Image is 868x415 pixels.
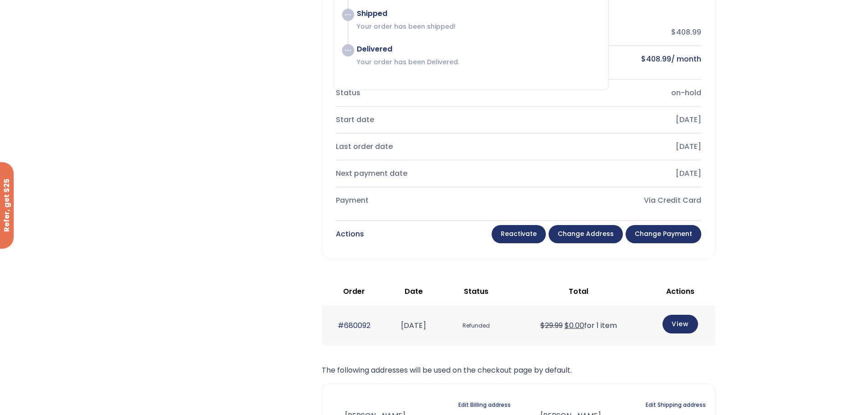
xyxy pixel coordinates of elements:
span: Order [343,286,365,297]
time: [DATE] [401,320,426,331]
span: Date [405,286,423,297]
td: for 1 item [512,306,646,345]
span: Actions [666,286,694,297]
div: [DATE] [526,113,701,126]
p: Your order has been Delivered. [357,57,599,67]
span: 0.00 [565,320,584,331]
div: Via Credit Card [526,194,701,207]
a: Edit Shipping address [646,399,706,411]
div: [DATE] [526,167,701,180]
div: on-hold [526,87,701,99]
p: The following addresses will be used on the checkout page by default. [322,364,715,377]
a: Reactivate [492,225,546,243]
span: $ [641,54,646,64]
a: Change payment [626,225,701,243]
div: $408.99 [526,26,701,39]
div: [DATE] [526,140,701,153]
div: Shipped [357,9,599,18]
div: / month [526,53,701,66]
a: Edit Billing address [458,399,511,411]
div: Delivered [357,45,599,54]
p: Your order has been shipped! [357,22,599,31]
div: Last order date [336,140,511,153]
div: Actions [336,228,364,241]
div: Next payment date [336,167,511,180]
span: Total [569,286,588,297]
span: $ [565,320,569,331]
span: Status [464,286,488,297]
span: Refunded [445,318,507,334]
a: Change address [549,225,623,243]
div: Start date [336,113,511,126]
bdi: 408.99 [641,54,671,64]
div: Payment [336,194,511,207]
del: $29.99 [540,320,563,331]
a: View [663,315,698,333]
div: Status [336,87,511,99]
a: #680092 [338,320,370,331]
